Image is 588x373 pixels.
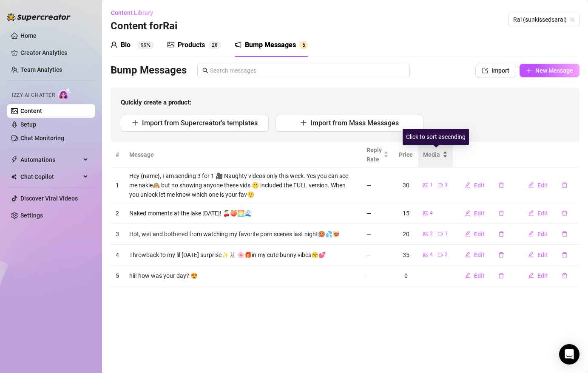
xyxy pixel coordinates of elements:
[20,170,81,184] span: Chat Copilot
[142,119,258,127] span: Import from Supercreator's templates
[445,230,448,238] span: 1
[570,17,575,22] span: team
[121,99,191,106] strong: Quickly create a product:
[361,203,394,224] td: —
[423,150,441,159] span: Media
[465,272,471,278] span: edit
[168,41,174,48] span: picture
[438,232,443,237] span: video-camera
[537,210,548,217] span: Edit
[520,64,579,77] button: New Message
[215,42,218,48] span: 8
[491,248,511,262] button: delete
[465,210,471,216] span: edit
[528,231,534,237] span: edit
[111,245,124,266] td: 4
[361,224,394,245] td: —
[111,64,187,77] h3: Bump Messages
[111,168,124,203] td: 1
[124,224,361,245] td: Hot, wet and bothered from watching my favorite porn scenes last night🥵💦😻
[521,269,555,283] button: Edit
[491,269,511,283] button: delete
[458,248,491,262] button: Edit
[399,271,413,280] div: 0
[491,67,509,74] span: Import
[465,231,471,237] span: edit
[202,68,208,73] span: search
[20,195,78,202] a: Discover Viral Videos
[361,168,394,203] td: —
[235,41,241,48] span: notification
[474,272,485,279] span: Edit
[521,227,555,241] button: Edit
[361,142,394,168] th: Reply Rate
[20,46,88,59] a: Creator Analytics
[212,42,215,48] span: 2
[20,153,81,167] span: Automations
[300,119,307,126] span: plus
[399,229,413,239] div: 20
[20,135,64,141] a: Chat Monitoring
[111,224,124,245] td: 3
[245,40,296,50] div: Bump Messages
[482,68,488,73] span: import
[521,178,555,192] button: Edit
[12,91,55,99] span: Izzy AI Chatter
[474,210,485,217] span: Edit
[555,206,574,220] button: delete
[465,182,471,188] span: edit
[562,252,568,258] span: delete
[562,182,568,188] span: delete
[430,230,433,238] span: 2
[124,142,361,168] th: Message
[474,182,485,189] span: Edit
[124,245,361,266] td: Throwback to my lil [DATE] surprise✨🐰 🌸🎁in my cute bunny vibes😙💕
[537,251,548,258] span: Edit
[423,232,428,237] span: picture
[430,251,433,259] span: 4
[430,181,433,189] span: 1
[418,142,453,168] th: Media
[498,273,504,279] span: delete
[111,20,177,33] h3: Content for Rai
[208,41,221,49] sup: 28
[423,183,428,188] span: picture
[399,250,413,260] div: 35
[458,206,491,220] button: Edit
[111,6,160,20] button: Content Library
[399,181,413,190] div: 30
[535,67,573,74] span: New Message
[276,115,423,132] button: Import from Mass Messages
[445,181,448,189] span: 3
[521,206,555,220] button: Edit
[513,13,574,26] span: Rai (sunkissedsarai)
[20,66,62,73] a: Team Analytics
[132,119,139,126] span: plus
[498,231,504,237] span: delete
[475,64,516,77] button: Import
[423,211,428,216] span: picture
[423,252,428,257] span: picture
[430,209,433,217] span: 4
[465,251,471,257] span: edit
[555,227,574,241] button: delete
[361,245,394,266] td: —
[111,9,153,16] span: Content Library
[521,248,555,262] button: Edit
[528,251,534,257] span: edit
[7,13,71,21] img: logo-BBDzfeDw.svg
[111,266,124,286] td: 5
[111,41,117,48] span: user
[299,41,308,49] sup: 5
[537,272,548,279] span: Edit
[124,203,361,224] td: Naked moments at the lake [DATE]! 🍒🍑🌅🌊
[498,210,504,216] span: delete
[20,121,36,128] a: Setup
[498,182,504,188] span: delete
[445,251,448,259] span: 2
[121,40,131,50] div: Bio
[526,68,532,73] span: plus
[124,168,361,203] td: Hey {name}, I am sending 3 for 1 🎥 Naughty videos only this week. Yes you can see me nakie🙈 but n...
[11,174,17,180] img: Chat Copilot
[20,212,43,219] a: Settings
